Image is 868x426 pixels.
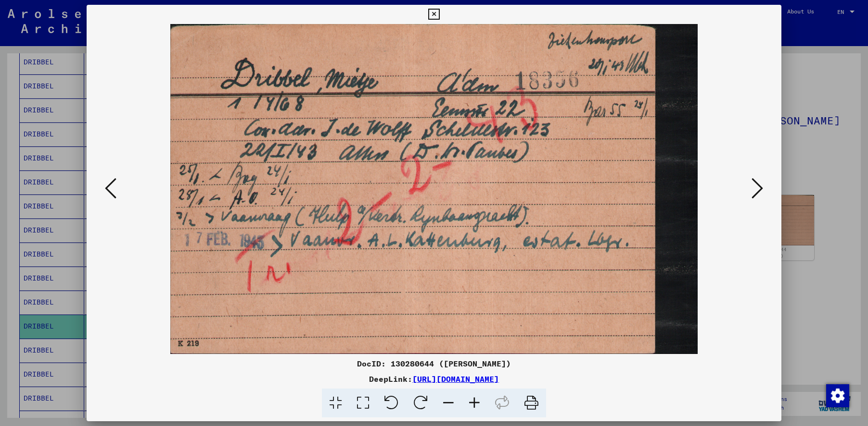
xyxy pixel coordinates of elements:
[87,373,781,385] div: DeepLink:
[87,358,781,369] div: DocID: 130280644 ([PERSON_NAME])
[826,384,849,407] img: Change consent
[826,384,849,407] div: Change consent
[412,374,499,384] a: [URL][DOMAIN_NAME]
[119,24,748,354] img: 003.jpg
